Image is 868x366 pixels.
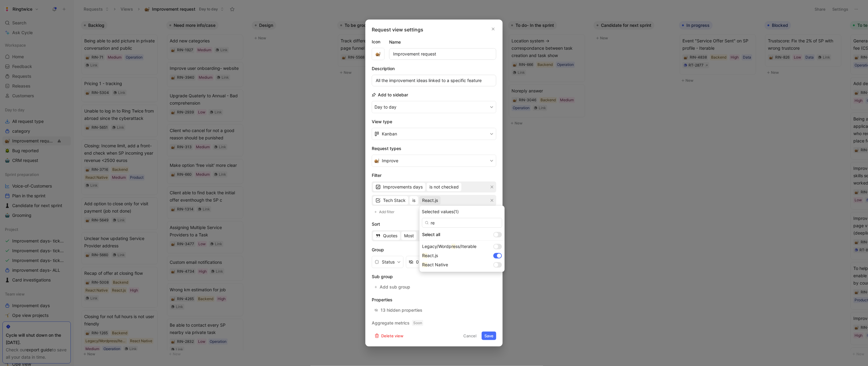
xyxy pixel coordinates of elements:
[451,244,455,249] mark: re
[422,253,427,258] mark: Re
[422,262,427,267] mark: Re
[422,208,502,215] div: Selected values (1)
[427,262,448,267] span: act Native
[422,218,502,228] input: Search...
[427,253,438,258] span: act.js
[422,231,491,238] div: Select all
[422,244,451,249] span: Legacy/Wordp
[455,244,476,249] span: ss/Iterable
